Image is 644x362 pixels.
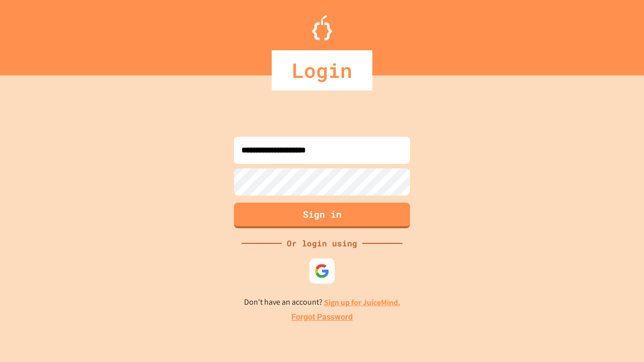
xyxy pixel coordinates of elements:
img: Logo.svg [312,15,332,40]
button: Sign in [234,203,410,228]
div: Login [272,50,372,90]
a: Forgot Password [291,311,353,323]
a: Sign up for JuiceMind. [324,297,400,308]
div: Or login using [282,237,362,249]
p: Don't have an account? [244,296,400,309]
img: google-icon.svg [314,263,330,279]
